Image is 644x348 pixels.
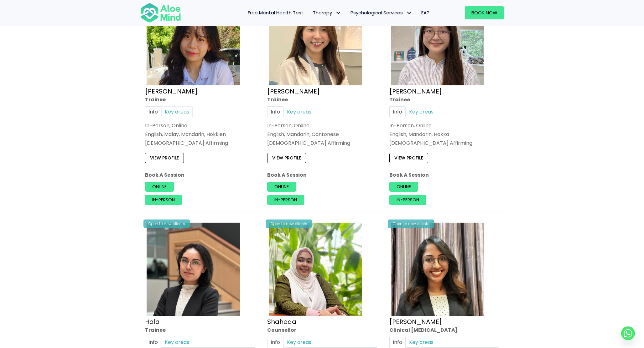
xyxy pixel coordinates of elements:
img: Hala [147,223,240,316]
p: English, Mandarin, Cantonese [267,131,377,138]
a: Info [267,106,283,117]
a: Whatsapp [621,326,635,340]
span: EAP [421,9,429,16]
p: Book A Session [389,171,499,179]
div: Open to new clients [388,219,434,228]
a: EAP [417,6,434,19]
a: View profile [145,153,184,163]
div: Clinical [MEDICAL_DATA] [389,326,499,334]
span: Psychological Services: submenu [404,8,413,18]
p: English, Mandarin, Hakka [389,131,499,138]
a: In-person [267,195,304,205]
a: Book Now [465,6,504,19]
div: In-Person, Online [267,122,377,129]
a: In-person [389,195,426,205]
div: Open to new clients [143,219,190,228]
img: Shaheda Counsellor [269,223,362,316]
a: Key areas [406,106,437,117]
span: Therapy [313,9,341,16]
a: View profile [389,153,428,163]
span: Psychological Services [351,9,412,16]
p: Book A Session [267,171,377,179]
span: Book Now [471,9,497,16]
a: View profile [267,153,306,163]
div: Open to new clients [266,219,312,228]
div: [DEMOGRAPHIC_DATA] Affirming [267,139,377,147]
div: In-Person, Online [145,122,255,129]
div: In-Person, Online [389,122,499,129]
a: TherapyTherapy: submenu [308,6,346,19]
a: Key areas [161,337,193,348]
a: Key areas [283,106,315,117]
a: Hala [145,317,160,326]
a: Info [389,337,406,348]
p: English, Malay, Mandarin, Hokkien [145,131,255,138]
a: Key areas [283,337,315,348]
a: [PERSON_NAME] [145,87,198,95]
div: Counsellor [267,326,377,334]
a: Online [389,182,418,192]
a: Key areas [406,337,437,348]
span: Free Mental Health Test [248,9,304,16]
nav: Menu [189,6,434,19]
a: Psychological ServicesPsychological Services: submenu [346,6,417,19]
a: [PERSON_NAME] [389,317,442,326]
a: Online [145,182,174,192]
a: In-person [145,195,182,205]
img: Aloe mind Logo [140,3,181,23]
div: [DEMOGRAPHIC_DATA] Affirming [145,139,255,147]
a: [PERSON_NAME] [389,87,442,95]
a: [PERSON_NAME] [267,87,320,95]
a: Info [145,337,161,348]
img: croped-Anita_Profile-photo-300×300 [391,223,484,316]
div: Trainee [145,326,255,334]
a: Key areas [161,106,193,117]
div: [DEMOGRAPHIC_DATA] Affirming [389,139,499,147]
a: Free Mental Health Test [243,6,308,19]
p: Book A Session [145,171,255,179]
span: Therapy: submenu [334,8,343,18]
div: Trainee [389,96,499,103]
a: Shaheda [267,317,296,326]
a: Info [145,106,161,117]
a: Online [267,182,296,192]
div: Trainee [267,96,377,103]
a: Info [267,337,283,348]
a: Info [389,106,406,117]
div: Trainee [145,96,255,103]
